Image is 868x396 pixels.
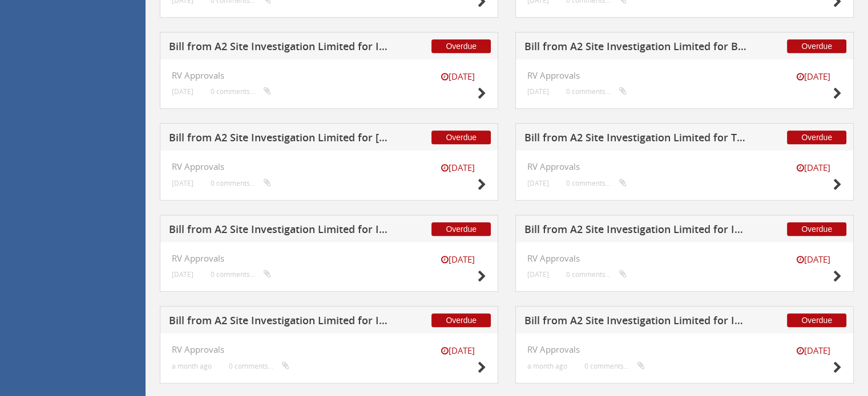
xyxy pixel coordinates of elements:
[431,222,491,236] span: Overdue
[787,130,846,144] span: Overdue
[527,87,549,96] small: [DATE]
[527,362,567,370] small: a month ago
[172,254,486,263] h4: RV Approvals
[785,71,842,83] small: [DATE]
[429,254,486,266] small: [DATE]
[429,162,486,174] small: [DATE]
[169,315,393,329] h5: Bill from A2 Site Investigation Limited for I2 Analytical Ltd
[211,179,271,187] small: 0 comments...
[431,130,491,144] span: Overdue
[429,71,486,83] small: [DATE]
[527,179,549,187] small: [DATE]
[211,270,271,279] small: 0 comments...
[527,254,842,263] h4: RV Approvals
[566,87,627,96] small: 0 comments...
[172,270,193,279] small: [DATE]
[524,224,749,238] h5: Bill from A2 Site Investigation Limited for Intersect Surveys
[172,179,193,187] small: [DATE]
[524,315,749,329] h5: Bill from A2 Site Investigation Limited for I2 Analytical Ltd
[527,270,549,279] small: [DATE]
[524,132,749,146] h5: Bill from A2 Site Investigation Limited for TS Site Investigation Ltd
[527,71,842,80] h4: RV Approvals
[524,41,749,55] h5: Bill from A2 Site Investigation Limited for BH Drilling Supplies
[229,362,289,370] small: 0 comments...
[431,39,491,53] span: Overdue
[172,362,212,370] small: a month ago
[785,345,842,357] small: [DATE]
[785,254,842,266] small: [DATE]
[172,162,486,172] h4: RV Approvals
[169,224,393,238] h5: Bill from A2 Site Investigation Limited for Intersect Surveys
[566,179,627,187] small: 0 comments...
[431,313,491,327] span: Overdue
[172,87,193,96] small: [DATE]
[566,270,627,279] small: 0 comments...
[172,345,486,354] h4: RV Approvals
[787,313,846,327] span: Overdue
[527,345,842,354] h4: RV Approvals
[429,345,486,357] small: [DATE]
[787,222,846,236] span: Overdue
[785,162,842,174] small: [DATE]
[169,132,393,146] h5: Bill from A2 Site Investigation Limited for [PERSON_NAME]
[172,71,486,80] h4: RV Approvals
[584,362,645,370] small: 0 comments...
[787,39,846,53] span: Overdue
[169,41,393,55] h5: Bill from A2 Site Investigation Limited for I2 Analytical Ltd
[527,162,842,172] h4: RV Approvals
[211,87,271,96] small: 0 comments...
